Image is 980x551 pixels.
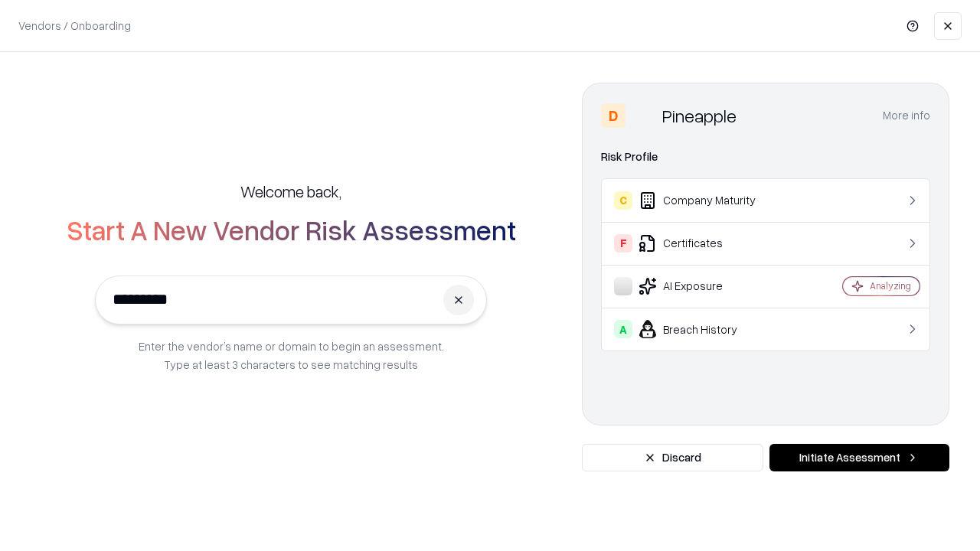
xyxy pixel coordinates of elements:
[614,320,797,338] div: Breach History
[67,214,516,245] h2: Start A New Vendor Risk Assessment
[139,337,444,373] p: Enter the vendor’s name or domain to begin an assessment. Type at least 3 characters to see match...
[632,103,656,128] img: Pineapple
[601,103,626,128] div: D
[614,320,632,338] div: A
[582,444,763,471] button: Discard
[662,103,737,128] div: Pineapple
[614,277,797,295] div: AI Exposure
[883,102,930,129] button: More info
[614,234,632,253] div: F
[870,279,911,292] div: Analyzing
[614,191,797,210] div: Company Maturity
[240,181,341,202] h5: Welcome back,
[614,234,797,253] div: Certificates
[614,191,632,210] div: C
[769,444,949,471] button: Initiate Assessment
[18,18,131,34] p: Vendors / Onboarding
[601,148,930,166] div: Risk Profile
